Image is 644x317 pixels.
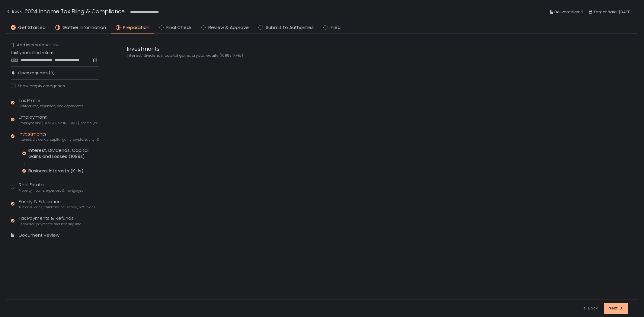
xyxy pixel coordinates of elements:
div: Business Interests (K-1s) [28,168,84,174]
button: Add internal docs link [11,42,59,48]
span: Filed [331,24,341,31]
div: Employment [19,114,99,125]
span: Target date: [DATE] [594,8,632,16]
span: Contact info, residence, and dependents [19,104,84,108]
span: Open requests (0) [18,70,55,76]
div: Real Estate [19,181,83,193]
div: Investments [127,45,417,53]
span: Tuition & loans, childcare, household, 529 plans [19,205,96,210]
div: Tax Profile [19,97,84,109]
span: Deliverables: 2 [554,8,583,16]
span: Final Check [166,24,191,31]
span: Submit to Authorities [266,24,314,31]
span: Get Started [18,24,46,31]
span: Property income, expenses & mortgages [19,188,83,193]
div: Last year's filed returns [11,50,99,63]
span: Review & Approve [208,24,249,31]
button: Back [6,7,22,17]
div: Family & Education [19,198,96,210]
button: Next [604,303,628,314]
span: Interest, dividends, capital gains, crypto, equity (1099s, K-1s) [19,137,99,142]
div: Document Review [19,232,59,239]
div: Back [582,306,598,311]
div: Interest, Dividends, Capital Gains and Losses (1099s) [28,147,99,159]
div: Investments [19,131,99,142]
span: Employee and [DEMOGRAPHIC_DATA] income (W-2s) [19,121,99,125]
h1: 2024 Income Tax Filing & Compliance [25,7,125,15]
span: Estimated payments and banking info [19,222,81,226]
span: Preparation [123,24,149,31]
span: Gather Information [62,24,106,31]
div: Next [608,306,624,311]
div: Back [6,8,22,15]
div: Interest, dividends, capital gains, crypto, equity (1099s, K-1s) [127,53,417,58]
button: Back [582,303,598,314]
div: Tax Payments & Refunds [19,215,81,226]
